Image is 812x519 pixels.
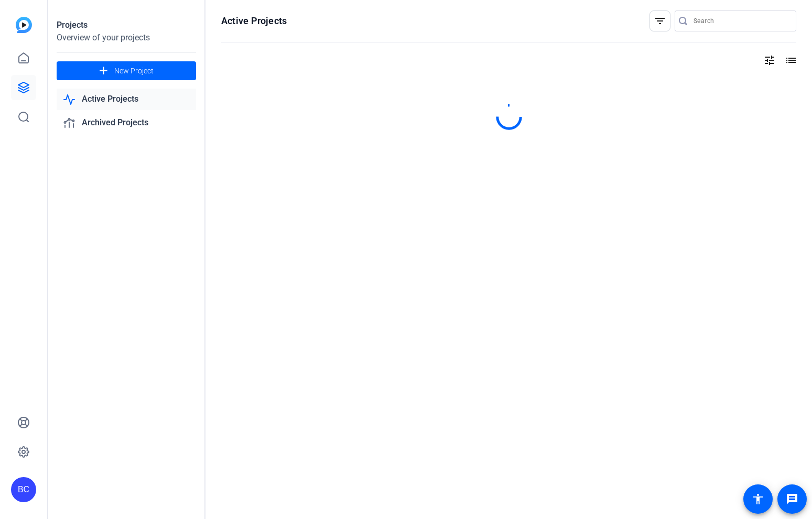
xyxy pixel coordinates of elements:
[11,477,36,502] div: BC
[16,17,32,33] img: blue-gradient.svg
[114,66,154,77] span: New Project
[97,64,110,78] mat-icon: add
[57,31,196,44] div: Overview of your projects
[752,493,764,505] mat-icon: accessibility
[786,493,798,505] mat-icon: message
[694,15,788,27] input: Search
[57,61,196,80] button: New Project
[221,15,287,27] h1: Active Projects
[57,112,196,134] a: Archived Projects
[57,89,196,110] a: Active Projects
[654,15,666,27] mat-icon: filter_list
[763,54,776,67] mat-icon: tune
[784,54,796,67] mat-icon: list
[57,19,196,31] div: Projects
